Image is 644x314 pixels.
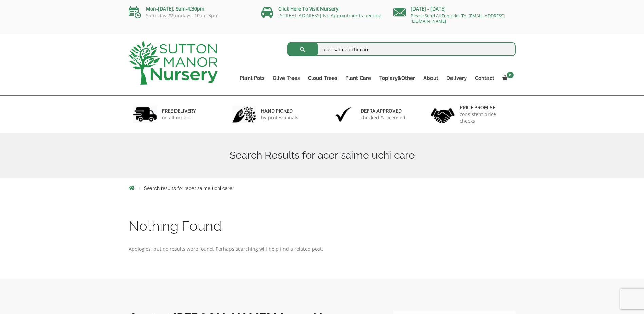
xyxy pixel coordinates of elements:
[144,186,234,191] span: Search results for “acer saime uchi care”
[236,73,269,83] a: Plant Pots
[304,73,341,83] a: Cloud Trees
[287,42,516,56] input: Search...
[129,219,516,233] h1: Nothing Found
[431,104,455,125] img: 4.jpg
[278,5,340,12] a: Click Here To Visit Nursery!
[442,73,471,83] a: Delivery
[129,5,251,13] p: Mon-[DATE]: 9am-4:30pm
[278,12,382,19] a: [STREET_ADDRESS] No Appointments needed
[261,108,298,114] h6: hand picked
[129,13,251,18] p: Saturdays&Sundays: 10am-3pm
[133,106,157,123] img: 1.jpg
[375,73,419,83] a: Topiary&Other
[361,114,405,121] p: checked & Licensed
[269,73,304,83] a: Olive Trees
[162,114,196,121] p: on all orders
[460,111,511,124] p: consistent price checks
[341,73,375,83] a: Plant Care
[261,114,298,121] p: by professionals
[419,73,442,83] a: About
[507,72,514,78] span: 0
[162,108,196,114] h6: FREE DELIVERY
[393,5,516,13] p: [DATE] - [DATE]
[332,106,355,123] img: 3.jpg
[471,73,498,83] a: Contact
[129,185,516,191] nav: Breadcrumbs
[129,245,516,253] p: Apologies, but no results were found. Perhaps searching will help find a related post.
[361,108,405,114] h6: Defra approved
[129,41,218,85] img: logo
[129,149,516,161] h1: Search Results for acer saime uchi care
[411,13,505,24] a: Please Send All Enquiries To: [EMAIL_ADDRESS][DOMAIN_NAME]
[460,105,511,111] h6: Price promise
[498,73,516,83] a: 0
[232,106,256,123] img: 2.jpg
